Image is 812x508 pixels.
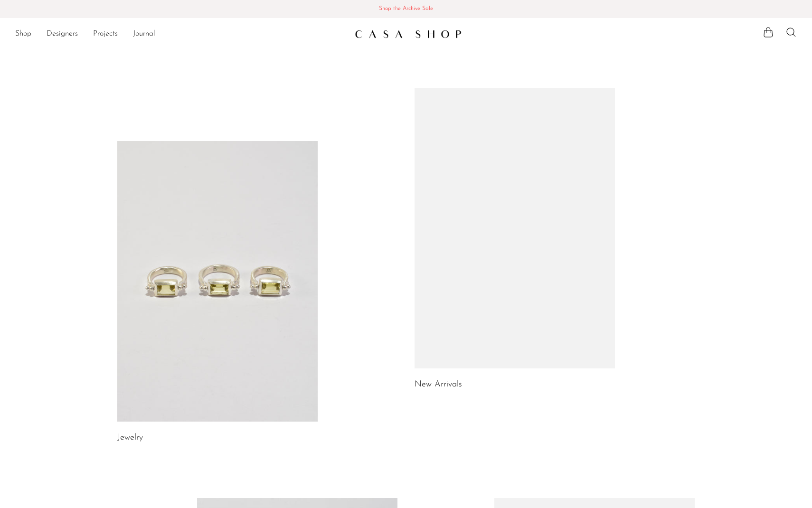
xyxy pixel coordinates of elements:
[133,28,155,40] a: Journal
[47,28,78,40] a: Designers
[415,380,462,389] a: New Arrivals
[93,28,118,40] a: Projects
[8,4,804,14] span: Shop the Archive Sale
[15,26,347,42] nav: Desktop navigation
[117,433,143,442] a: Jewelry
[15,26,347,42] ul: NEW HEADER MENU
[15,28,31,40] a: Shop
